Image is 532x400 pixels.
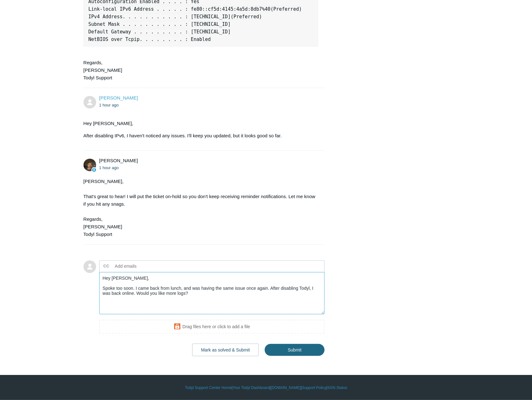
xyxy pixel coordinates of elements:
span: Andy Paull [99,158,138,163]
input: Submit [265,344,324,356]
a: [PERSON_NAME] [99,95,138,100]
button: Mark as solved & Submit [192,344,259,356]
a: SGN Status [327,385,347,391]
p: Hey [PERSON_NAME], [83,120,318,127]
a: [DOMAIN_NAME] [271,385,301,391]
textarea: Add your reply [99,272,325,315]
a: Support Policy [302,385,326,391]
input: Add emails [112,261,180,271]
time: 08/20/2025, 11:15 [99,165,119,170]
a: Your Todyl Dashboard [232,385,269,391]
span: Mitchell Glover [99,95,138,100]
time: 08/20/2025, 11:09 [99,103,119,107]
div: [PERSON_NAME], That's great to hear! I will put the ticket on-hold so you don't keep receiving re... [83,178,318,238]
a: Todyl Support Center Home [185,385,232,391]
div: | | | | [83,385,449,391]
label: CC [103,261,109,271]
p: After disabling IPv6, I haven't noticed any issues. I'll keep you updated, but it looks good so far. [83,132,318,140]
